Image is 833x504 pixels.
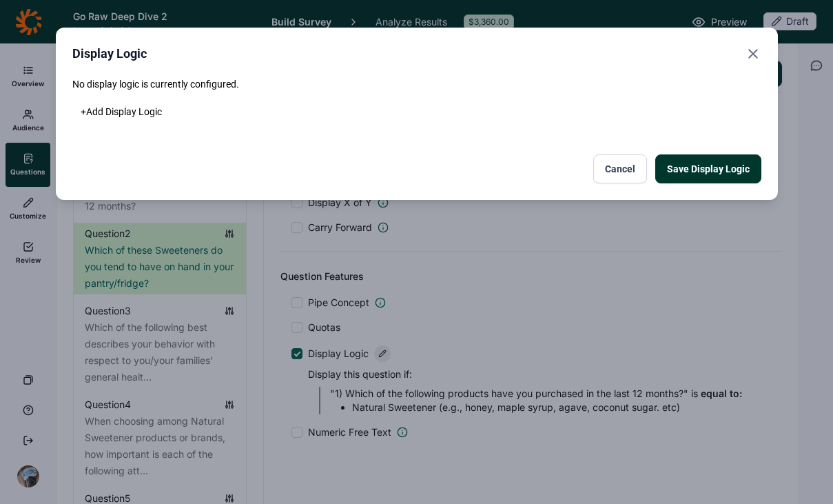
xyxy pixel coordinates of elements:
[72,102,170,121] button: +Add Display Logic
[72,77,761,91] p: No display logic is currently configured.
[745,44,761,63] button: Close
[593,154,647,183] button: Cancel
[72,44,147,63] h2: Display Logic
[655,154,761,183] button: Save Display Logic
